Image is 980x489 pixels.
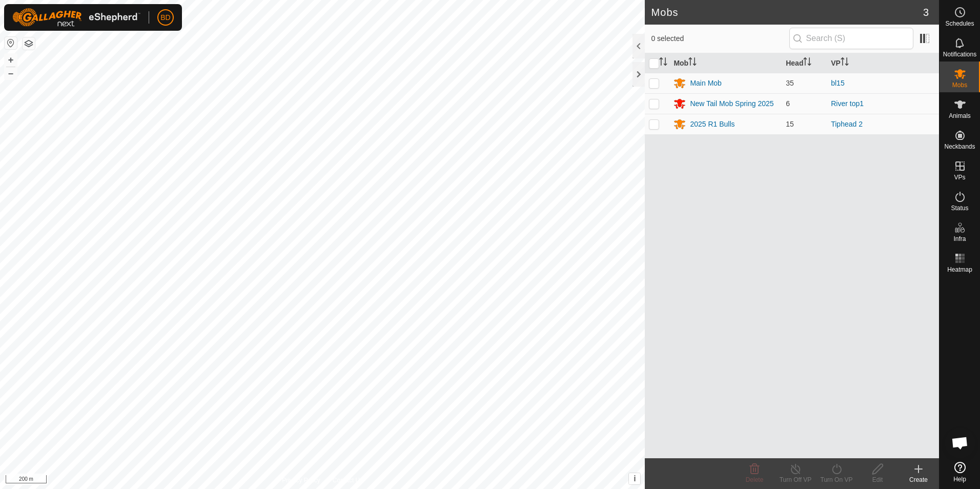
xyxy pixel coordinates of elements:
p-sorticon: Activate to sort [688,59,697,67]
div: New Tail Mob Spring 2025 [690,98,773,109]
a: River top1 [831,99,864,108]
div: Main Mob [690,78,721,89]
p-sorticon: Activate to sort [659,59,667,67]
span: 15 [786,120,794,128]
div: Turn Off VP [775,475,816,484]
span: 3 [923,5,929,20]
a: bl15 [831,79,844,87]
div: Create [898,475,939,484]
th: VP [827,53,939,73]
h2: Mobs [651,6,923,18]
a: Help [940,458,980,486]
span: Schedules [945,21,974,27]
th: Mob [669,53,782,73]
span: BD [160,12,170,23]
span: 6 [786,99,790,108]
span: Notifications [943,51,976,57]
span: Help [953,476,966,482]
a: Privacy Policy [282,476,320,485]
img: Gallagher Logo [12,8,140,27]
div: 2025 R1 Bulls [690,119,734,130]
span: Status [951,205,968,211]
div: Turn On VP [816,475,857,484]
p-sorticon: Activate to sort [841,59,849,67]
span: Infra [953,236,966,242]
button: i [629,473,640,484]
button: Map Layers [23,37,35,50]
span: VPs [954,174,965,180]
a: Tiphead 2 [831,120,863,128]
div: Edit [857,475,898,484]
span: Heatmap [947,267,972,273]
span: 0 selected [651,33,789,44]
button: Reset Map [5,37,17,49]
input: Search (S) [789,28,913,49]
span: i [634,474,636,483]
span: Delete [746,476,764,483]
div: Open chat [945,427,975,458]
span: 35 [786,79,794,87]
th: Head [782,53,827,73]
button: – [5,67,17,79]
a: Contact Us [333,476,363,485]
span: Neckbands [944,144,975,150]
span: Mobs [952,82,967,88]
span: Animals [949,113,971,119]
button: + [5,54,17,66]
p-sorticon: Activate to sort [803,59,811,67]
